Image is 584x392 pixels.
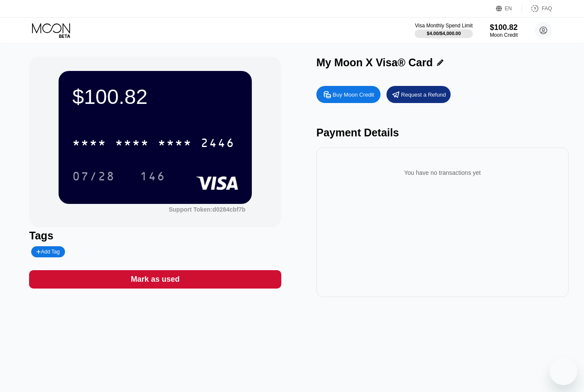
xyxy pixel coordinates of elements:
[333,91,374,98] div: Buy Moon Credit
[72,171,115,184] div: 07/28
[140,171,165,184] div: 146
[490,23,518,32] div: $100.82
[415,23,472,38] div: Visa Monthly Spend Limit$4.00/$4,000.00
[169,206,245,213] div: Support Token:d0284cbf7b
[323,161,562,185] div: You have no transactions yet
[316,127,569,139] div: Payment Details
[386,86,451,103] div: Request a Refund
[550,358,577,385] iframe: Button to launch messaging window
[29,230,281,242] div: Tags
[29,270,281,289] div: Mark as used
[490,23,518,38] div: $100.82Moon Credit
[490,32,518,38] div: Moon Credit
[72,85,238,109] div: $100.82
[522,4,552,13] div: FAQ
[415,23,472,29] div: Visa Monthly Spend Limit
[131,274,180,284] div: Mark as used
[401,91,446,98] div: Request a Refund
[427,31,461,36] div: $4.00 / $4,000.00
[169,206,245,213] div: Support Token: d0284cbf7b
[542,6,552,12] div: FAQ
[31,246,65,257] div: Add Tag
[505,6,512,12] div: EN
[201,137,235,151] div: 2446
[316,56,433,69] div: My Moon X Visa® Card
[133,165,172,187] div: 146
[316,86,380,103] div: Buy Moon Credit
[496,4,522,13] div: EN
[66,165,121,187] div: 07/28
[36,249,59,255] div: Add Tag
